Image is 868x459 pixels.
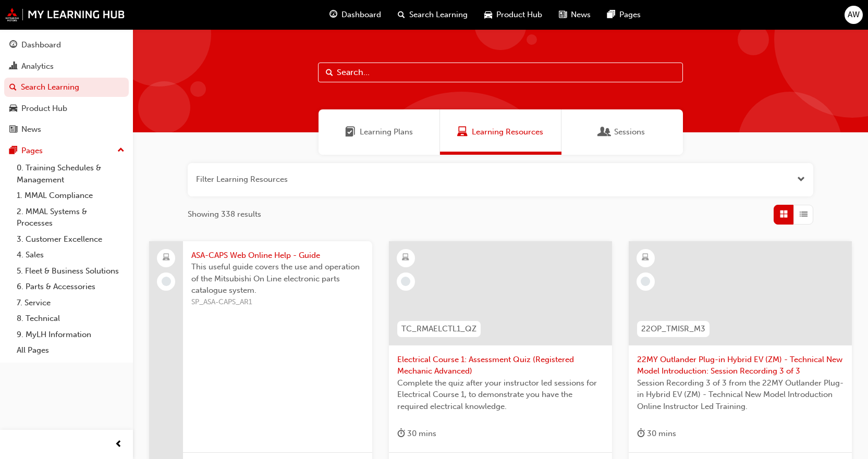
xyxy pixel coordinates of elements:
[13,279,129,295] a: 6. Parts & Accessories
[21,103,67,115] div: Product Hub
[642,251,649,265] span: learningResourceType_ELEARNING-icon
[13,295,129,311] a: 7. Service
[397,354,604,377] span: Electrical Course 1: Assessment Quiz (Registered Mechanic Advanced)
[484,8,492,21] span: car-icon
[637,427,676,440] div: 30 mins
[13,311,129,327] a: 8. Technical
[329,8,337,21] span: guage-icon
[318,63,683,82] input: Search...
[115,438,123,451] span: prev-icon
[117,144,125,157] span: up-icon
[440,109,561,155] a: Learning ResourcesLearning Resources
[21,145,43,157] div: Pages
[389,4,476,26] a: search-iconSearch Learning
[476,4,551,26] a: car-iconProduct Hub
[780,208,788,220] span: Grid
[4,78,129,97] a: Search Learning
[845,6,863,24] button: AW
[9,104,17,114] span: car-icon
[797,173,805,185] button: Open the filter
[191,250,364,262] span: ASA-CAPS Web Online Help - Guide
[13,327,129,343] a: 9. MyLH Information
[472,126,543,138] span: Learning Resources
[4,141,129,160] button: Pages
[4,35,129,55] a: Dashboard
[4,57,129,76] a: Analytics
[401,277,410,286] span: learningRecordVerb_NONE-icon
[496,9,542,21] span: Product Hub
[561,109,683,155] a: SessionsSessions
[9,83,17,92] span: search-icon
[341,9,381,21] span: Dashboard
[398,8,405,21] span: search-icon
[191,296,364,308] span: SP_ASA-CAPS_AR1
[326,67,333,79] span: Search
[637,427,645,440] span: duration-icon
[397,377,604,413] span: Complete the quiz after your instructor led sessions for Electrical Course 1, to demonstrate you ...
[607,8,615,21] span: pages-icon
[571,9,591,21] span: News
[397,427,436,440] div: 30 mins
[13,231,129,247] a: 3. Customer Excellence
[13,263,129,279] a: 5. Fleet & Business Solutions
[21,123,41,135] div: News
[9,62,17,71] span: chart-icon
[641,277,650,286] span: learningRecordVerb_NONE-icon
[191,261,364,296] span: This useful guide covers the use and operation of the Mitsubishi On Line electronic parts catalog...
[188,208,261,220] span: Showing 338 results
[9,146,17,156] span: pages-icon
[9,41,17,50] span: guage-icon
[600,126,610,138] span: Sessions
[614,126,645,138] span: Sessions
[397,427,405,440] span: duration-icon
[5,8,125,21] img: mmal
[13,342,129,358] a: All Pages
[162,277,171,286] span: learningRecordVerb_NONE-icon
[321,4,389,26] a: guage-iconDashboard
[4,99,129,118] a: Product Hub
[345,126,356,138] span: Learning Plans
[637,377,843,413] span: Session Recording 3 of 3 from the 22MY Outlander Plug-in Hybrid EV (ZM) - Technical New Model Int...
[13,247,129,263] a: 4. Sales
[163,251,170,265] span: laptop-icon
[559,8,567,21] span: news-icon
[4,120,129,139] a: News
[637,354,843,377] span: 22MY Outlander Plug-in Hybrid EV (ZM) - Technical New Model Introduction: Session Recording 3 of 3
[401,323,476,335] span: TC_RMAELCTL1_QZ
[13,188,129,204] a: 1. MMAL Compliance
[619,9,641,21] span: Pages
[21,39,61,51] div: Dashboard
[13,160,129,188] a: 0. Training Schedules & Management
[21,60,54,72] div: Analytics
[457,126,468,138] span: Learning Resources
[402,251,409,265] span: learningResourceType_ELEARNING-icon
[319,109,440,155] a: Learning PlansLearning Plans
[800,208,808,220] span: List
[13,204,129,231] a: 2. MMAL Systems & Processes
[599,4,649,26] a: pages-iconPages
[409,9,468,21] span: Search Learning
[551,4,599,26] a: news-iconNews
[360,126,413,138] span: Learning Plans
[641,323,705,335] span: 22OP_TMISR_M3
[9,125,17,134] span: news-icon
[848,9,860,21] span: AW
[4,33,129,141] button: DashboardAnalyticsSearch LearningProduct HubNews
